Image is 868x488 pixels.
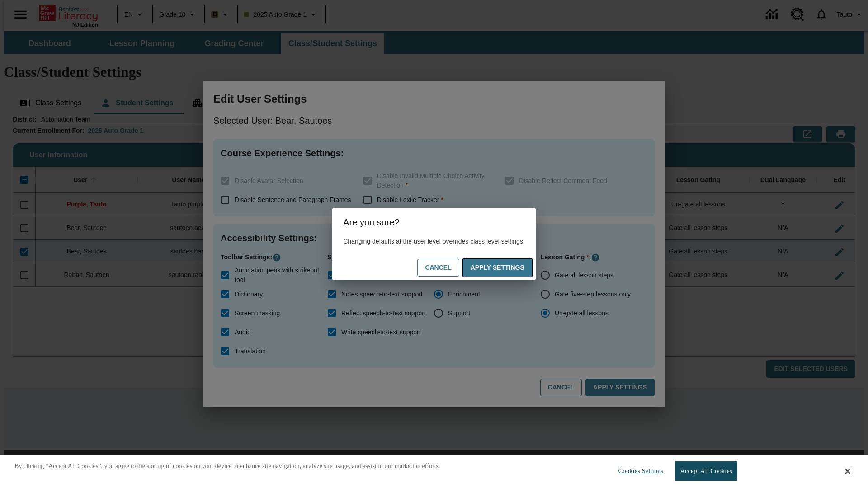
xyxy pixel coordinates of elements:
[610,462,667,480] button: Cookies Settings
[417,259,459,277] button: Cancel
[343,237,525,246] p: Changing defaults at the user level overrides class level settings.
[463,259,532,277] button: Apply Settings
[845,467,850,475] button: Close
[14,462,440,471] p: By clicking “Accept All Cookies”, you agree to the storing of cookies on your device to enhance s...
[675,461,737,481] button: Accept All Cookies
[332,208,536,237] h2: Are you sure?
